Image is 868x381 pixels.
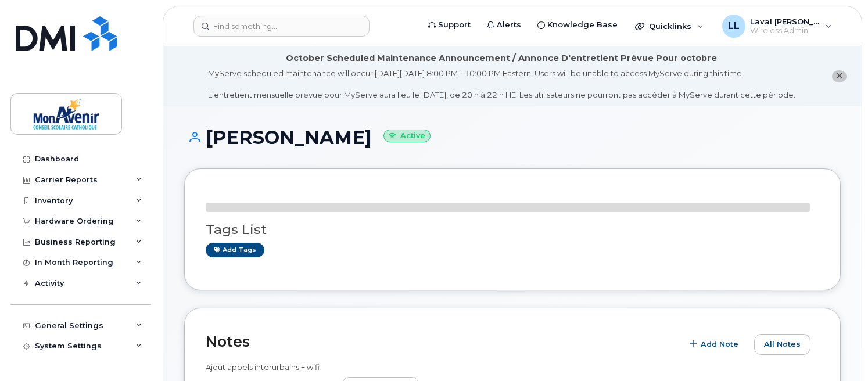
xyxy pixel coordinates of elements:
span: Ajout appels interurbains + wifi [206,362,320,372]
h3: Tags List [206,222,819,237]
small: Active [383,130,431,143]
div: October Scheduled Maintenance Announcement / Annonce D'entretient Prévue Pour octobre [286,52,717,64]
h1: [PERSON_NAME] [184,127,841,148]
h2: Notes [206,333,676,350]
span: All Notes [764,339,801,350]
button: All Notes [754,334,810,355]
span: Add Note [701,339,738,350]
button: Add Note [682,334,748,355]
div: MyServe scheduled maintenance will occur [DATE][DATE] 8:00 PM - 10:00 PM Eastern. Users will be u... [208,68,795,100]
a: Add tags [206,243,264,257]
button: close notification [832,70,847,82]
